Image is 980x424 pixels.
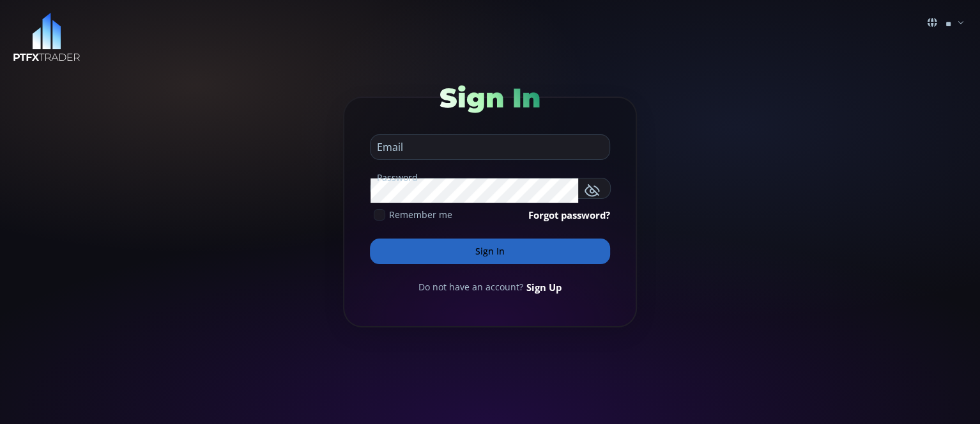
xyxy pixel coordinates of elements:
button: Sign In [370,239,610,264]
a: Sign Up [526,280,562,294]
span: Remember me [389,208,452,221]
div: Do not have an account? [370,280,610,294]
img: LOGO [13,13,80,62]
a: Forgot password? [528,208,610,222]
span: Sign In [440,81,540,114]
